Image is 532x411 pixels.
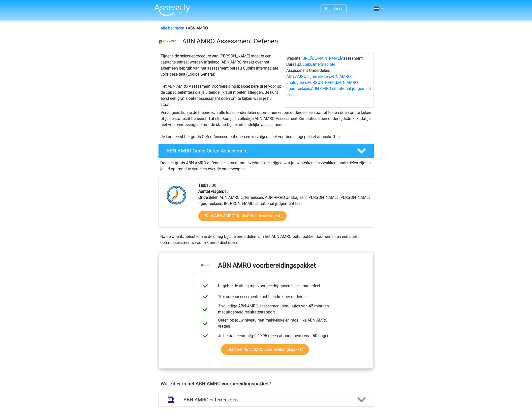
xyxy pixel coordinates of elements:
[195,182,373,227] div: 13:00 15 ABN AMRO cijferreeksen, ABN AMRO analogieen, [PERSON_NAME], [PERSON_NAME] figuurreeksen,...
[198,183,206,188] b: Tijd:
[284,53,374,108] div: Website: Assessment Bureau: Assessment Onderdelen: , , , ,
[156,144,376,158] a: ABN AMRO Gratis Oefen Assessment
[183,397,349,403] h4: ABN AMRO cijferreeksen
[159,25,374,31] div: ABN AMRO
[300,62,335,67] a: Cubiks Intermediate
[221,344,309,355] a: Start het ABN AMRO voorbereidingspakket
[198,189,224,194] b: Aantal vragen:
[307,80,337,85] a: [PERSON_NAME]
[158,234,374,246] div: Na de Oriëntatietest kun je de uitleg bij alle onderdelen van het ABN AMRO-oefenpakket doornemen ...
[164,182,189,208] img: Klok
[159,53,284,108] div: Tijdens de selectieprocedure van [PERSON_NAME] moet er een capaciteitentest worden afgelegd. ABN ...
[325,6,342,11] a: Registreer
[154,4,190,16] img: Assessly
[198,195,220,200] b: Onderdelen:
[286,74,330,79] a: ABN AMRO cijferreeksen
[286,80,358,91] a: ABN AMRO figuurreeksen
[301,56,341,61] a: [URL][DOMAIN_NAME]
[159,110,374,140] div: Vervolgens kun je de theorie van alle losse onderdelen doornemen en per onderdeel een aantal test...
[161,381,372,387] h4: Wat zit er in het ABN AMRO voorbereidingspakket?
[156,393,376,407] a: cijferreeksen ABN AMRO cijferreeksen
[158,158,374,172] div: Doe het gratis ABN AMRO oefenassessment om inzichtelijk te krijgen wat jouw sterkere en zwakkere ...
[161,26,184,30] a: Alle bedrijven
[166,148,349,154] h4: ABN AMRO Gratis Oefen Assessment
[286,86,371,97] a: ABN AMRO situational judgement test
[198,211,287,221] a: Start ABN AMRO Gratis Oefen Assessment
[165,393,178,406] img: cijferreeksen
[182,37,370,45] h3: ABN AMRO Assessment Oefenen
[286,74,351,85] a: ABN AMRO analogieen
